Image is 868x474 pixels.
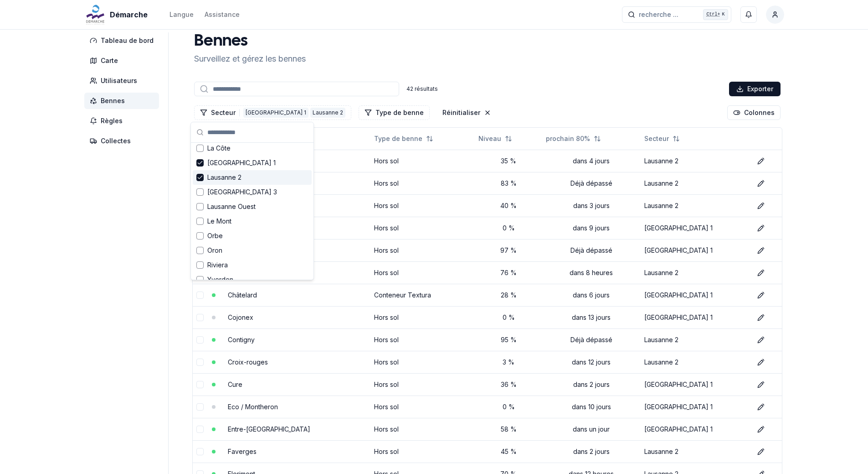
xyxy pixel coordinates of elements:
div: 45 % [478,447,539,456]
button: Not sorted. Click to sort ascending. [639,131,685,146]
td: Hors sol [370,373,475,396]
span: Yverdon [207,275,233,284]
a: Croix-rouges [228,358,268,366]
td: Lausanne 2 [641,328,750,351]
span: [GEOGRAPHIC_DATA] 3 [207,188,277,197]
div: 0 % [478,313,539,322]
td: Hors sol [370,440,475,463]
div: Déjà dépassé [546,335,637,344]
p: Surveillez et gérez les bennes [194,52,306,65]
div: dans 13 jours [546,313,637,322]
span: Secteur [644,134,669,143]
td: Lausanne 2 [641,172,750,194]
button: select-row [196,403,204,411]
td: [GEOGRAPHIC_DATA] 1 [641,217,750,239]
button: Filtrer les lignes [194,105,351,120]
span: Oron [207,246,222,255]
span: Démarche [110,9,148,20]
a: Entre-[GEOGRAPHIC_DATA] [228,425,310,433]
div: dans 10 jours [546,402,637,411]
div: 58 % [478,425,539,434]
button: Filtrer les lignes [359,105,430,120]
div: dans 6 jours [546,291,637,300]
a: Démarche [84,9,151,20]
button: recherche ...Ctrl+K [622,6,731,23]
div: 0 % [478,402,539,411]
button: select-row [196,336,204,344]
a: Cure [228,380,242,388]
div: 97 % [478,246,539,255]
div: dans 3 jours [546,201,637,210]
h1: Bennes [194,32,306,51]
button: Cocher les colonnes [727,105,781,120]
td: Lausanne 2 [641,440,750,463]
td: Hors sol [370,396,475,418]
button: select-row [196,381,204,388]
td: Hors sol [370,194,475,217]
td: Hors sol [370,172,475,194]
div: 0 % [478,224,539,233]
span: Lausanne Ouest [207,202,256,211]
span: Collectes [101,136,131,146]
td: [GEOGRAPHIC_DATA] 1 [641,306,750,328]
div: Déjà dépassé [546,246,637,255]
a: Tableau de bord [84,32,163,49]
div: 83 % [478,179,539,188]
div: dans 9 jours [546,224,637,233]
button: select-row [196,292,204,299]
span: Riviera [207,260,228,270]
div: 36 % [478,380,539,389]
button: select-row [196,448,204,455]
div: Langue [169,10,194,19]
div: dans un jour [546,425,637,434]
span: Utilisateurs [101,76,137,85]
div: 42 résultats [406,85,438,93]
button: Not sorted. Click to sort ascending. [369,131,439,146]
button: select-row [196,359,204,366]
span: La Côte [207,144,231,153]
span: Niveau [478,134,501,143]
a: Contigny [228,336,255,344]
div: Déjà dépassé [546,179,637,188]
td: Hors sol [370,150,475,172]
td: Hors sol [370,351,475,373]
img: Démarche Logo [84,4,106,26]
div: dans 2 jours [546,447,637,456]
td: Lausanne 2 [641,150,750,172]
button: Langue [169,9,194,20]
a: Assistance [205,9,240,20]
td: Hors sol [370,239,475,261]
td: Hors sol [370,261,475,284]
div: 28 % [478,291,539,300]
button: select-row [196,314,204,321]
td: [GEOGRAPHIC_DATA] 1 [641,284,750,306]
div: 35 % [478,156,539,166]
span: Bennes [101,96,125,105]
td: [GEOGRAPHIC_DATA] 1 [641,418,750,440]
button: select-row [196,426,204,433]
div: [GEOGRAPHIC_DATA] 1 [243,108,308,118]
a: Carte [84,52,163,69]
span: Orbe [207,231,223,240]
span: Règles [101,116,123,125]
span: Le Mont [207,217,231,226]
div: 40 % [478,201,539,210]
button: Not sorted. Click to sort ascending. [540,131,606,146]
td: Lausanne 2 [641,194,750,217]
span: Tableau de bord [101,36,154,45]
div: dans 2 jours [546,380,637,389]
span: Carte [101,56,118,65]
span: recherche ... [639,10,678,19]
div: Lausanne 2 [310,108,345,118]
span: prochain 80% [546,134,590,143]
div: dans 12 jours [546,358,637,367]
button: Exporter [729,82,781,96]
span: [GEOGRAPHIC_DATA] 1 [207,158,276,167]
div: 95 % [478,335,539,344]
td: [GEOGRAPHIC_DATA] 1 [641,239,750,261]
td: Lausanne 2 [641,351,750,373]
td: Conteneur Textura [370,284,475,306]
span: Type de benne [374,134,422,143]
div: 3 % [478,358,539,367]
div: dans 8 heures [546,268,637,277]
